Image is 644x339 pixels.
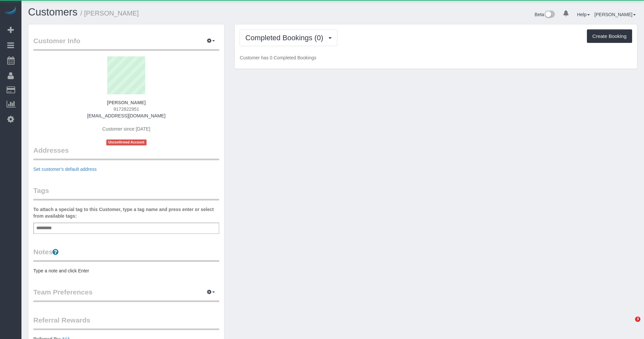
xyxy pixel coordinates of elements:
[240,29,337,46] button: Completed Bookings (0)
[4,7,17,16] img: Automaid Logo
[587,29,632,43] button: Create Booking
[635,317,640,322] span: 3
[33,315,219,330] legend: Referral Rewards
[28,6,78,18] a: Customers
[107,100,146,105] strong: [PERSON_NAME]
[622,317,637,332] iframe: Intercom live chat
[544,11,555,19] img: New interface
[114,107,139,112] span: 9172822951
[33,287,219,302] legend: Team Preferences
[33,247,219,262] legend: Notes
[245,34,326,42] span: Completed Bookings (0)
[81,10,139,17] small: / [PERSON_NAME]
[33,267,219,274] pre: Type a note and click Enter
[594,12,636,17] a: [PERSON_NAME]
[240,54,632,61] p: Customer has 0 Completed Bookings
[33,36,219,51] legend: Customer Info
[102,126,150,132] span: Customer since [DATE]
[33,167,97,172] a: Set customer's default address
[33,186,219,200] legend: Tags
[87,113,165,118] a: [EMAIL_ADDRESS][DOMAIN_NAME]
[577,12,590,17] a: Help
[33,206,219,219] label: To attach a special tag to this Customer, type a tag name and press enter or select from availabl...
[535,12,555,17] a: Beta
[106,139,147,145] span: Unconfirmed Account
